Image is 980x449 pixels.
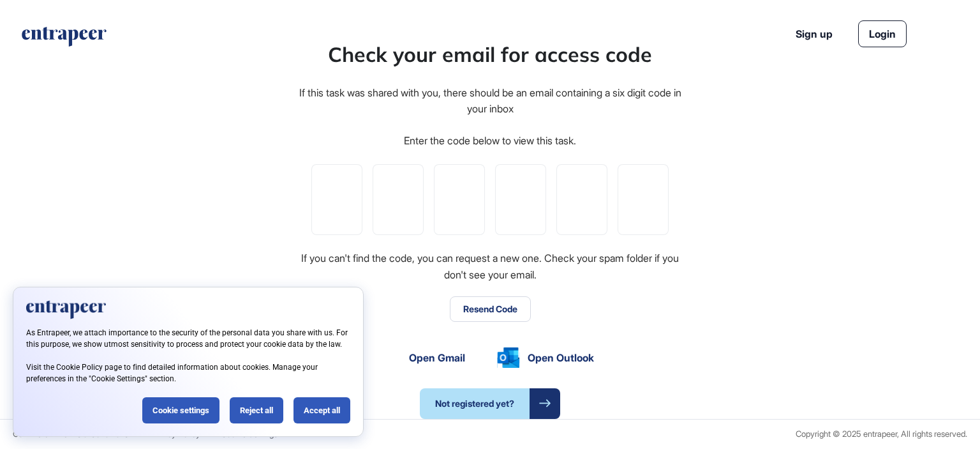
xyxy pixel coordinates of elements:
div: Copyright © 2025 entrapeer, All rights reserved. [796,429,967,439]
a: Open Gmail [386,350,465,365]
a: entrapeer-logo [20,27,108,51]
button: Resend Code [450,296,531,322]
a: Not registered yet? [420,388,560,419]
span: Not registered yet? [420,388,530,419]
a: Commercial Terms & Conditions [13,429,128,439]
a: Login [858,20,907,47]
div: Enter the code below to view this task. [404,133,576,149]
span: Open Outlook [528,350,594,365]
div: If you can't find the code, you can request a new one. Check your spam folder if you don't see yo... [297,250,683,283]
span: Open Gmail [409,350,465,365]
a: Sign up [796,26,833,42]
div: If this task was shared with you, there should be an email containing a six digit code in your inbox [297,85,683,118]
a: Open Outlook [497,347,594,368]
